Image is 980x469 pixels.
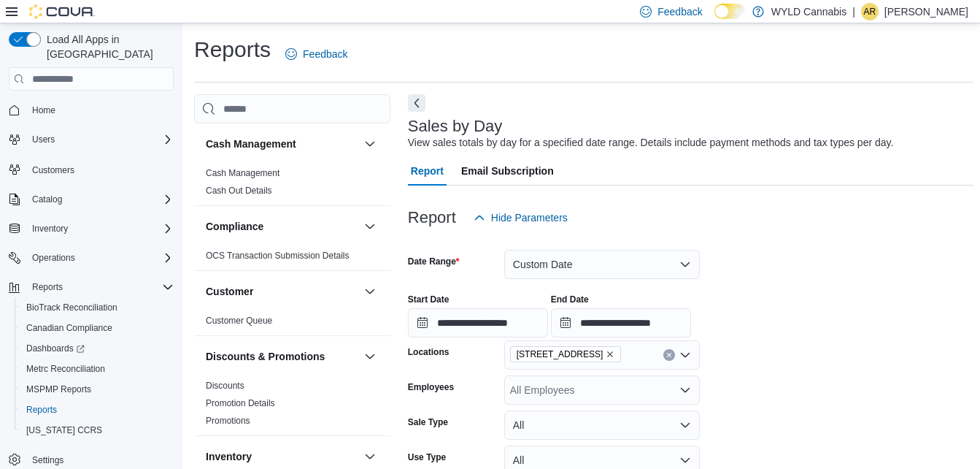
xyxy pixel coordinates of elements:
[491,210,568,225] span: Hide Parameters
[206,186,272,196] a: Cash Out Details
[20,381,97,398] a: MSPMP Reports
[206,380,244,392] span: Discounts
[20,299,123,316] a: BioTrack Reconciliation
[408,256,460,267] label: Date Range
[15,379,180,400] button: MSPMP Reports
[884,3,968,20] p: [PERSON_NAME]
[3,248,180,268] button: Operations
[206,397,275,409] span: Promotion Details
[15,400,180,420] button: Reports
[26,101,174,119] span: Home
[206,284,358,299] button: Customer
[206,398,275,408] a: Promotion Details
[194,377,390,435] div: Discounts & Promotions
[408,381,454,393] label: Employees
[206,251,350,261] a: OCS Transaction Submission Details
[26,363,105,375] span: Metrc Reconciliation
[206,449,358,464] button: Inventory
[15,338,180,359] a: Dashboards
[194,312,390,335] div: Customer
[771,3,847,20] p: WYLD Cannabis
[32,164,74,176] span: Customers
[657,4,702,19] span: Feedback
[504,411,700,440] button: All
[852,3,855,20] p: |
[15,318,180,338] button: Canadian Compliance
[32,281,63,293] span: Reports
[26,278,174,296] span: Reports
[206,284,253,299] h3: Customer
[408,294,450,305] label: Start Date
[303,47,347,61] span: Feedback
[26,191,68,208] button: Catalog
[26,102,61,119] a: Home
[206,449,252,464] h3: Inventory
[26,249,174,267] span: Operations
[206,349,325,364] h3: Discounts & Promotions
[32,252,75,264] span: Operations
[194,247,390,270] div: Compliance
[206,185,272,197] span: Cash Out Details
[206,415,250,427] span: Promotions
[32,104,55,116] span: Home
[194,35,271,64] h1: Reports
[361,448,379,465] button: Inventory
[206,381,244,391] a: Discounts
[408,135,894,150] div: View sales totals by day for a specified date range. Details include payment methods and tax type...
[32,454,63,466] span: Settings
[15,359,180,379] button: Metrc Reconciliation
[361,135,379,153] button: Cash Management
[20,340,90,357] a: Dashboards
[3,99,180,121] button: Home
[468,203,574,232] button: Hide Parameters
[15,297,180,318] button: BioTrack Reconciliation
[29,4,95,19] img: Cova
[3,218,180,239] button: Inventory
[26,191,174,208] span: Catalog
[206,316,272,326] a: Customer Queue
[551,294,589,305] label: End Date
[26,404,57,416] span: Reports
[861,3,879,20] div: Alexander Rowan
[20,381,174,398] span: MSPMP Reports
[26,161,80,179] a: Customers
[26,451,174,469] span: Settings
[3,189,180,210] button: Catalog
[26,451,69,469] a: Settings
[206,416,250,426] a: Promotions
[408,346,450,358] label: Locations
[26,343,85,354] span: Dashboards
[361,348,379,365] button: Discounts & Promotions
[3,277,180,297] button: Reports
[20,319,174,337] span: Canadian Compliance
[408,118,503,135] h3: Sales by Day
[26,131,174,148] span: Users
[206,349,358,364] button: Discounts & Promotions
[26,278,69,296] button: Reports
[26,131,61,148] button: Users
[517,347,603,362] span: [STREET_ADDRESS]
[206,137,358,151] button: Cash Management
[663,349,675,361] button: Clear input
[206,219,263,234] h3: Compliance
[461,156,554,186] span: Email Subscription
[26,160,174,178] span: Customers
[504,250,700,279] button: Custom Date
[26,322,112,334] span: Canadian Compliance
[32,194,62,205] span: Catalog
[408,209,456,226] h3: Report
[206,250,350,262] span: OCS Transaction Submission Details
[206,137,296,151] h3: Cash Management
[510,346,622,362] span: 2348 Mt Pleasant Rd
[864,3,876,20] span: AR
[32,223,68,234] span: Inventory
[26,302,117,313] span: BioTrack Reconciliation
[32,134,55,145] span: Users
[3,159,180,180] button: Customers
[411,156,444,186] span: Report
[20,360,111,378] a: Metrc Reconciliation
[206,167,279,179] span: Cash Management
[41,32,174,61] span: Load All Apps in [GEOGRAPHIC_DATA]
[408,94,425,112] button: Next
